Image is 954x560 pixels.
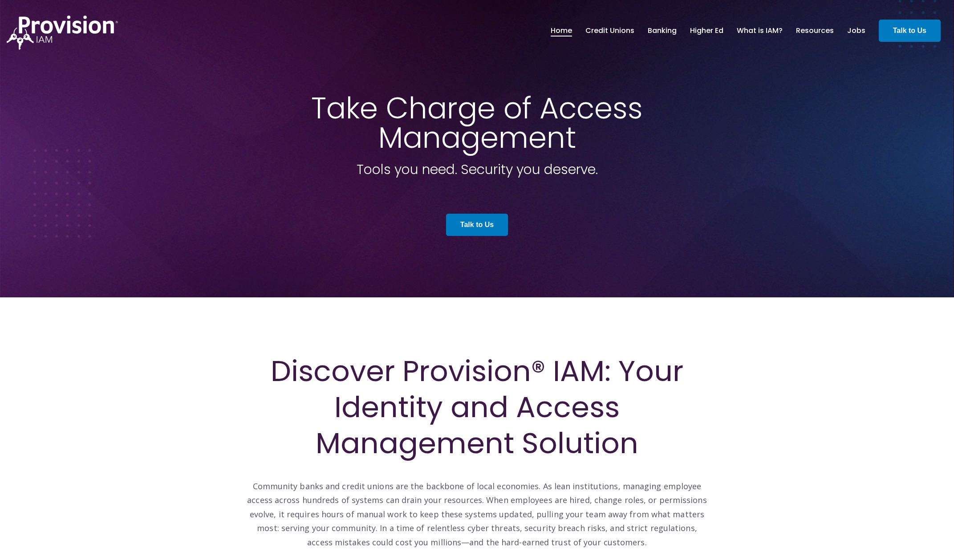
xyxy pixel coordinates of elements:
[737,23,783,38] a: What is IAM?
[544,16,872,45] nav: menu
[460,221,494,228] strong: Talk to Us
[847,23,865,38] a: Jobs
[796,23,834,38] a: Resources
[7,16,118,50] img: ProvisionIAM-Logo-White
[648,23,677,38] a: Banking
[690,23,723,38] a: Higher Ed
[311,88,643,158] span: Take Charge of Access Management
[879,20,941,42] a: Talk to Us
[551,23,572,38] a: Home
[246,465,709,549] p: Community banks and credit unions are the backbone of local economies. As lean institutions, mana...
[246,353,709,462] h1: Discover Provision® IAM: Your Identity and Access Management Solution
[585,23,634,38] a: Credit Unions
[446,214,508,236] a: Talk to Us
[893,27,926,34] strong: Talk to Us
[357,160,598,179] span: Tools you need. Security you deserve.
